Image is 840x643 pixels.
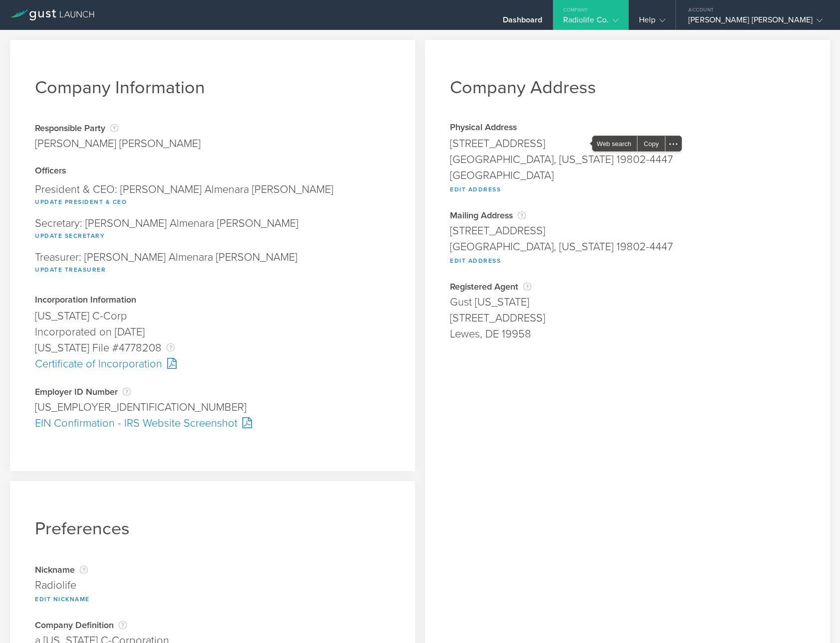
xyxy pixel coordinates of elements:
div: [STREET_ADDRESS] [450,223,805,239]
div: Registered Agent [450,282,805,292]
div: [US_EMPLOYER_IDENTIFICATION_NUMBER] [35,399,390,415]
div: [GEOGRAPHIC_DATA], [US_STATE] 19802-4447 [450,152,805,167]
div: [STREET_ADDRESS] [450,310,805,326]
div: [US_STATE] C-Corp [35,308,390,324]
iframe: Chat Widget [790,595,840,643]
div: [GEOGRAPHIC_DATA] [450,167,805,183]
div: Mailing Address [450,210,805,220]
h1: Preferences [35,518,390,539]
div: Secretary: [PERSON_NAME] Almenara [PERSON_NAME] [35,213,390,247]
div: Radiolife [35,577,390,593]
div: Copy [637,136,664,151]
div: [GEOGRAPHIC_DATA], [US_STATE] 19802-4447 [450,239,805,255]
div: [PERSON_NAME] [PERSON_NAME] [35,136,201,152]
div: Radiolife Co. [563,15,619,30]
button: Update Secretary [35,230,105,242]
div: Incorporation Information [35,296,390,306]
div: Officers [35,166,390,176]
div: Certificate of Incorporation [35,356,390,372]
button: Edit Nickname [35,593,90,605]
div: Employer ID Number [35,387,390,397]
div: Physical Address [450,123,805,133]
div: [STREET_ADDRESS] [450,136,805,152]
button: Edit Address [450,255,501,267]
div: Gust [US_STATE] [450,294,805,310]
div: Treasurer: [PERSON_NAME] Almenara [PERSON_NAME] [35,247,390,281]
div: Responsible Party [35,123,201,133]
div: Company Definition [35,620,390,630]
div: [US_STATE] File #4778208 [35,340,390,356]
div: EIN Confirmation - IRS Website Screenshot [35,415,390,431]
div: Incorporated on [DATE] [35,324,390,340]
button: Edit Address [450,183,501,195]
div: [PERSON_NAME] [PERSON_NAME] [688,15,823,30]
h1: Company Information [35,77,390,98]
span: Web search [593,136,637,151]
button: Update Treasurer [35,264,106,276]
button: Update President & CEO [35,196,127,208]
div: Help [639,15,665,30]
div: President & CEO: [PERSON_NAME] Almenara [PERSON_NAME] [35,179,390,213]
h1: Company Address [450,77,805,98]
div: Dashboard [503,15,543,30]
div: Lewes, DE 19958 [450,326,805,342]
div: Nickname [35,565,390,575]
